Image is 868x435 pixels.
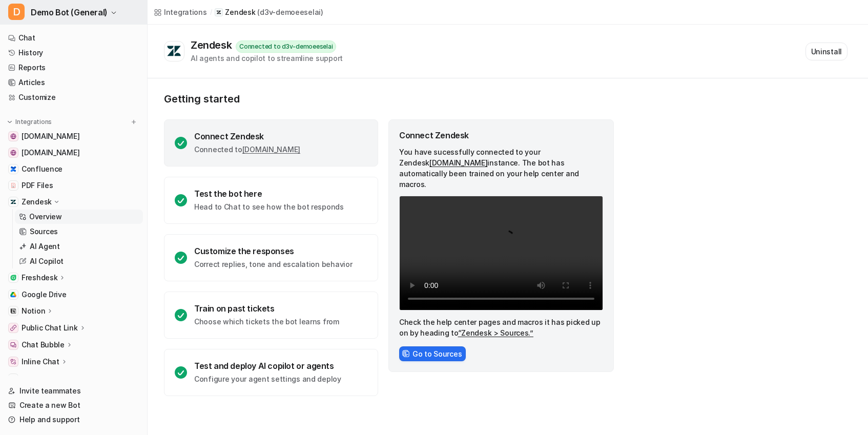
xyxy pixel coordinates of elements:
[22,180,53,191] span: PDF Files
[194,317,339,327] p: Choose which tickets the bot learns from
[194,131,300,141] div: Connect Zendesk
[458,328,533,337] a: “Zendesk > Sources.”
[15,254,143,268] a: AI Copilot
[30,241,60,252] p: AI Agent
[194,202,344,212] p: Head to Chat to see how the bot responds
[194,361,341,371] div: Test and deploy AI copilot or agents
[22,273,57,283] p: Freshdesk
[30,256,64,266] p: AI Copilot
[191,53,343,64] div: AI agents and copilot to streamline support
[242,145,300,154] a: [DOMAIN_NAME]
[10,182,16,189] img: PDF Files
[225,7,255,17] p: Zendesk
[194,144,300,155] p: Connected to
[402,350,409,357] img: sourcesIcon
[15,210,143,224] a: Overview
[22,164,63,174] span: Confluence
[15,118,52,126] p: Integrations
[194,189,344,199] div: Test the bot here
[6,118,13,126] img: expand menu
[4,75,143,90] a: Articles
[10,292,16,298] img: Google Drive
[399,196,603,310] video: Your browser does not support the video tag.
[10,150,16,156] img: www.atlassian.com
[22,374,40,384] p: Slack
[130,118,137,126] img: menu_add.svg
[22,289,67,300] span: Google Drive
[10,308,16,314] img: Notion
[4,60,143,75] a: Reports
[10,275,16,281] img: Freshdesk
[10,133,16,139] img: www.airbnb.com
[30,226,58,237] p: Sources
[10,325,16,331] img: Public Chat Link
[4,129,143,143] a: www.airbnb.com[DOMAIN_NAME]
[15,224,143,239] a: Sources
[429,158,487,167] a: [DOMAIN_NAME]
[4,398,143,412] a: Create a new Bot
[10,342,16,348] img: Chat Bubble
[8,4,25,20] span: D
[399,317,603,338] p: Check the help center pages and macros it has picked up on by heading to
[215,7,323,17] a: Zendesk(d3v-demoeeselai)
[4,146,143,160] a: www.atlassian.com[DOMAIN_NAME]
[257,7,323,17] p: ( d3v-demoeeselai )
[164,93,615,105] p: Getting started
[4,117,55,127] button: Integrations
[10,166,16,172] img: Confluence
[22,357,59,367] p: Inline Chat
[194,374,341,384] p: Configure your agent settings and deploy
[194,259,352,270] p: Correct replies, tone and escalation behavior
[22,323,78,333] p: Public Chat Link
[4,384,143,398] a: Invite teammates
[15,239,143,254] a: AI Agent
[805,43,848,60] button: Uninstall
[22,340,65,350] p: Chat Bubble
[399,147,603,190] p: You have sucessfully connected to your Zendesk instance. The bot has automatically been trained o...
[22,306,45,316] p: Notion
[194,246,352,256] div: Customize the responses
[22,131,79,141] span: [DOMAIN_NAME]
[4,90,143,105] a: Customize
[4,412,143,427] a: Help and support
[29,212,62,222] p: Overview
[210,8,212,17] span: /
[10,199,16,205] img: Zendesk
[399,346,466,361] button: Go to Sources
[191,39,236,51] div: Zendesk
[10,359,16,365] img: Inline Chat
[399,130,603,140] div: Connect Zendesk
[22,148,79,158] span: [DOMAIN_NAME]
[4,31,143,45] a: Chat
[31,5,108,19] span: Demo Bot (General)
[22,197,52,207] p: Zendesk
[236,40,336,53] div: Connected to d3v-demoeeselai
[4,178,143,193] a: PDF FilesPDF Files
[4,162,143,176] a: ConfluenceConfluence
[164,7,207,17] div: Integrations
[4,46,143,60] a: History
[167,45,182,57] img: Zendesk logo
[4,287,143,302] a: Google DriveGoogle Drive
[154,7,207,17] a: Integrations
[194,303,339,314] div: Train on past tickets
